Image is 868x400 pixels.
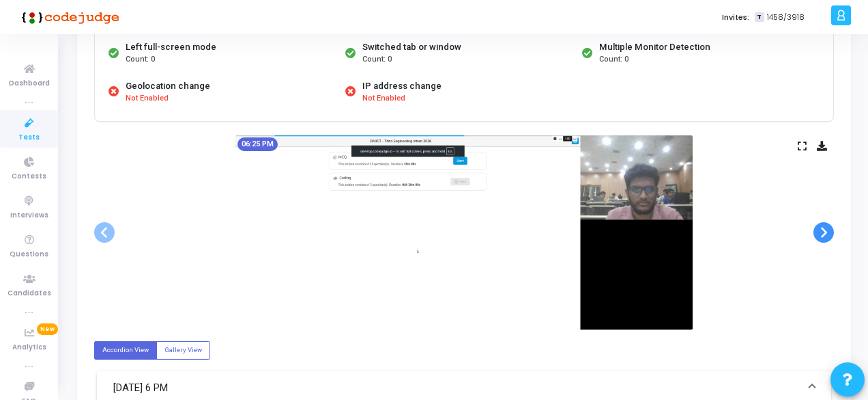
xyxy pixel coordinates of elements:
img: logo [17,3,119,31]
span: Interviews [10,210,48,222]
span: Questions [10,249,48,261]
span: Candidates [8,288,51,299]
div: Geolocation change [126,79,210,93]
span: Analytics [12,342,46,354]
div: Switched tab or window [362,40,461,54]
span: Dashboard [9,78,50,90]
div: Left full-screen mode [126,40,216,54]
span: 1458/3918 [767,12,805,23]
img: screenshot-1758891327676.jpeg [235,135,693,330]
span: Tests [18,132,40,144]
label: Accordion View [94,341,157,360]
span: Not Enabled [126,93,169,105]
label: Gallery View [156,341,210,360]
mat-panel-title: [DATE] 6 PM [113,380,798,396]
span: Count: 0 [362,54,392,66]
div: IP address change [362,79,442,93]
span: Count: 0 [599,54,628,66]
span: Not Enabled [362,93,405,105]
label: Invites: [722,12,749,23]
span: T [755,12,764,23]
span: Contests [12,171,46,183]
span: Count: 0 [126,54,155,66]
mat-chip: 06:25 PM [237,137,278,151]
span: New [37,323,58,335]
div: Multiple Monitor Detection [599,40,710,54]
